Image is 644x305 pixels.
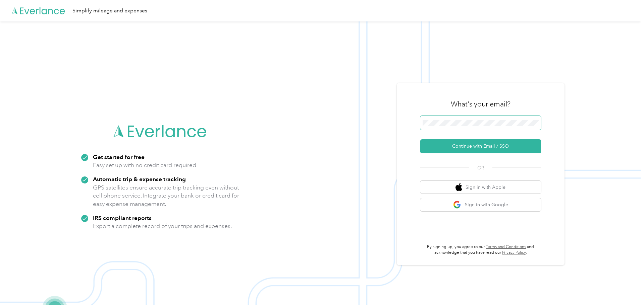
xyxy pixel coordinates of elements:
[72,7,147,15] div: Simplify mileage and expenses
[420,139,541,153] button: Continue with Email / SSO
[502,250,526,255] a: Privacy Policy
[469,164,492,171] span: OR
[93,214,152,221] strong: IRS compliant reports
[455,183,462,192] img: apple logo
[420,244,541,256] p: By signing up, you agree to our and acknowledge that you have read our .
[486,244,526,249] a: Terms and Conditions
[93,183,239,208] p: GPS satellites ensure accurate trip tracking even without cell phone service. Integrate your bank...
[93,161,196,169] p: Easy set up with no credit card required
[451,99,511,109] h3: What's your email?
[420,198,541,211] button: google logoSign in with Google
[93,222,232,230] p: Export a complete record of your trips and expenses.
[93,153,145,160] strong: Get started for free
[453,201,462,209] img: google logo
[93,175,186,182] strong: Automatic trip & expense tracking
[420,181,541,194] button: apple logoSign in with Apple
